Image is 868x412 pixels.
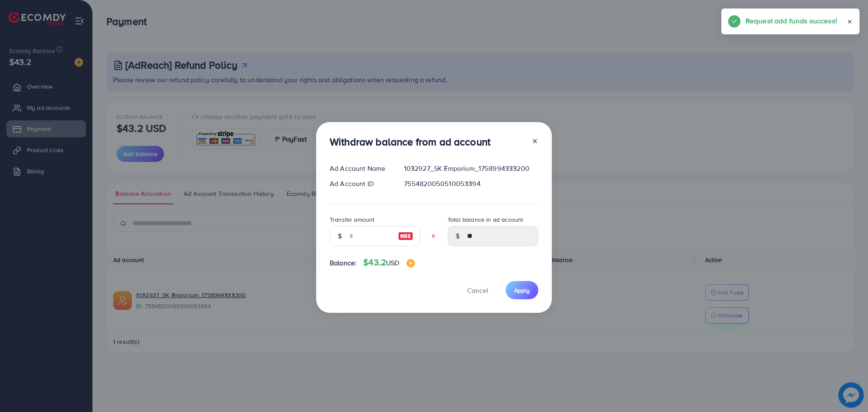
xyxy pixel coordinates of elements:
div: 1032927_SK Emporium_1758994333200 [397,164,545,173]
span: Apply [514,286,530,295]
label: Transfer amount [330,215,374,224]
button: Apply [506,281,538,299]
h3: Withdraw balance from ad account [330,136,490,148]
div: Ad Account ID [323,179,397,189]
span: Balance: [330,258,356,268]
div: Ad Account Name [323,164,397,173]
img: image [398,231,413,241]
h5: Request add funds success! [746,15,837,26]
h4: $43.2 [363,257,415,268]
span: USD [386,258,399,267]
span: Cancel [467,286,488,295]
img: image [406,259,415,267]
div: 7554820050510053394 [397,179,545,189]
label: Total balance in ad account [448,215,523,224]
button: Cancel [456,281,499,299]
